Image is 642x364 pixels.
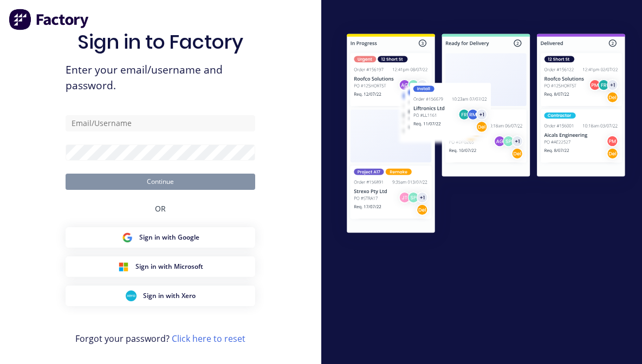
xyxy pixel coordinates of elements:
button: Xero Sign inSign in with Xero [66,286,255,306]
span: Sign in with Xero [143,291,196,301]
img: Factory [9,9,90,30]
button: Microsoft Sign inSign in with Microsoft [66,256,255,277]
span: Forgot your password? [75,332,245,345]
img: Microsoft Sign in [118,261,129,272]
a: Click here to reset [172,333,245,345]
h1: Sign in to Factory [77,30,243,54]
img: Google Sign in [122,232,133,243]
span: Sign in with Google [139,233,199,242]
button: Continue [66,174,255,190]
span: Enter your email/username and password. [66,62,255,94]
button: Google Sign inSign in with Google [66,227,255,248]
span: Sign in with Microsoft [135,262,203,272]
img: Xero Sign in [126,290,137,301]
div: OR [155,190,166,227]
input: Email/Username [66,115,255,131]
